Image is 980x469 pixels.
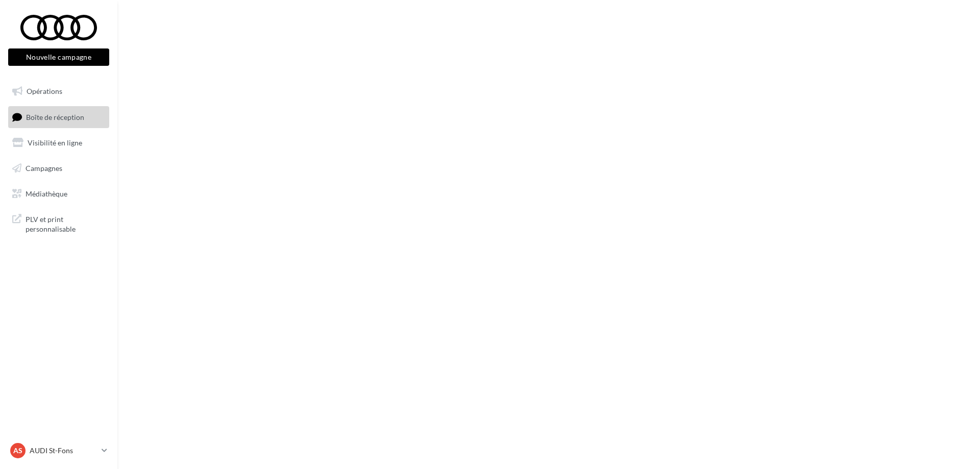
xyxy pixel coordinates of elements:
[28,138,82,147] span: Visibilité en ligne
[6,183,111,205] a: Médiathèque
[6,208,111,238] a: PLV et print personnalisable
[6,132,111,154] a: Visibilité en ligne
[8,441,109,460] a: AS AUDI St-Fons
[26,212,105,234] span: PLV et print personnalisable
[26,189,67,198] span: Médiathèque
[6,158,111,179] a: Campagnes
[27,87,62,95] span: Opérations
[8,48,109,66] button: Nouvelle campagne
[30,446,97,456] p: AUDI St-Fons
[6,106,111,128] a: Boîte de réception
[26,164,62,172] span: Campagnes
[6,81,111,102] a: Opérations
[26,112,84,121] span: Boîte de réception
[13,446,22,456] span: AS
